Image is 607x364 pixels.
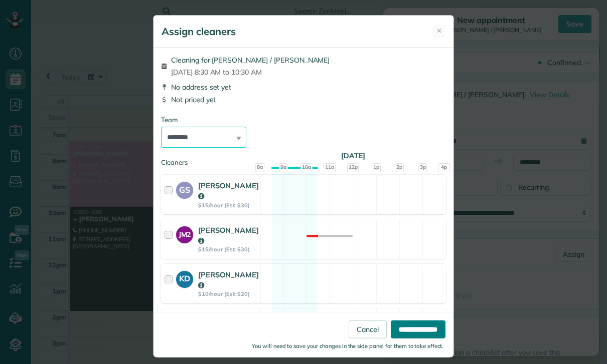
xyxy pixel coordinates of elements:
[198,225,259,245] strong: [PERSON_NAME]
[176,271,193,285] strong: KD
[161,158,446,161] div: Cleaners
[162,25,236,39] h5: Assign cleaners
[176,226,193,240] strong: JM2
[349,320,387,338] a: Cancel
[198,202,259,209] strong: $15/hour (Est: $30)
[436,26,442,36] span: ✕
[176,182,193,196] strong: GS
[171,67,330,77] span: [DATE] 8:30 AM to 10:30 AM
[198,290,259,297] strong: $10/hour (Est: $20)
[252,342,443,349] small: You will need to save your changes in the side panel for them to take effect.
[198,270,259,290] strong: [PERSON_NAME]
[161,95,446,105] div: Not priced yet
[198,246,259,253] strong: $15/hour (Est: $30)
[171,55,330,65] span: Cleaning for [PERSON_NAME] / [PERSON_NAME]
[198,181,259,201] strong: [PERSON_NAME]
[161,82,446,92] div: No address set yet
[161,115,446,125] div: Team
